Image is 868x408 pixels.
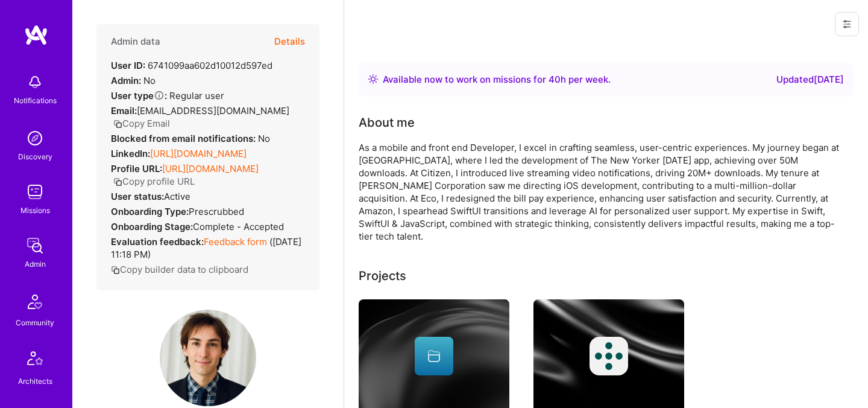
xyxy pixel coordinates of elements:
div: Architects [18,375,52,387]
i: icon Copy [111,266,120,275]
span: [EMAIL_ADDRESS][DOMAIN_NAME] [137,105,289,116]
strong: Admin: [111,75,141,86]
strong: LinkedIn: [111,148,150,159]
strong: User status: [111,191,164,202]
img: Company logo [590,337,628,375]
a: [URL][DOMAIN_NAME] [150,148,247,159]
div: Updated [DATE] [776,72,844,87]
img: Community [20,287,49,316]
span: Active [164,191,190,202]
img: admin teamwork [23,234,47,258]
div: No [111,132,270,145]
div: 6741099aa602d10012d597ed [111,59,272,72]
div: No [111,74,156,87]
div: About me [359,113,415,132]
div: Community [16,316,54,329]
strong: Blocked from email notifications: [111,133,258,144]
button: Copy Email [113,117,170,130]
strong: Evaluation feedback: [111,236,204,247]
div: ( [DATE] 11:18 PM ) [111,235,305,261]
img: discovery [23,126,47,150]
i: icon Copy [113,177,122,186]
div: Notifications [14,94,57,107]
img: bell [23,70,47,94]
span: Complete - Accepted [193,221,284,232]
a: Feedback form [204,236,267,247]
div: Projects [359,267,406,285]
button: Copy profile URL [113,175,195,188]
i: icon Copy [113,120,122,129]
span: prescrubbed [189,206,244,217]
span: 40 [549,74,561,85]
strong: User type : [111,90,167,101]
button: Copy builder data to clipboard [111,263,248,276]
button: Details [274,24,305,59]
img: Availability [368,74,378,84]
i: Help [154,90,165,101]
strong: Onboarding Type: [111,206,189,217]
img: User Avatar [160,310,256,406]
div: Discovery [18,150,52,163]
strong: Onboarding Stage: [111,221,193,232]
h4: Admin data [111,36,160,47]
strong: Profile URL: [111,163,162,174]
strong: User ID: [111,60,145,71]
img: teamwork [23,180,47,204]
a: [URL][DOMAIN_NAME] [162,163,259,174]
img: Architects [20,346,49,375]
div: Regular user [111,89,224,102]
div: Available now to work on missions for h per week . [383,72,611,87]
div: Missions [20,204,50,217]
div: Admin [25,258,46,270]
div: As a mobile and front end Developer, I excel in crafting seamless, user-centric experiences. My j... [359,141,841,243]
img: logo [24,24,48,46]
strong: Email: [111,105,137,116]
